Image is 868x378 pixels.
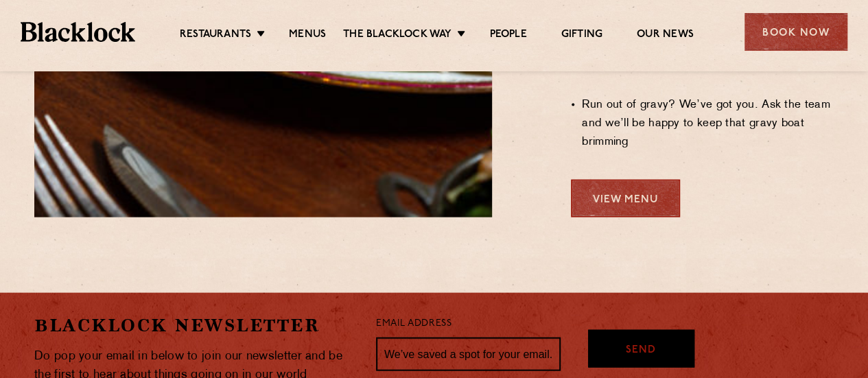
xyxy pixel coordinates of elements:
a: Gifting [561,28,602,43]
img: BL_Textured_Logo-footer-cropped.svg [21,22,135,41]
input: We’ve saved a spot for your email... [376,338,561,372]
a: Our News [637,28,694,43]
label: Email Address [376,316,451,332]
a: Restaurants [180,28,251,43]
a: People [489,28,526,43]
a: View Menu [571,180,680,217]
h2: Blacklock Newsletter [34,314,355,338]
span: Send [626,343,656,359]
a: The Blacklock Way [343,28,451,43]
a: Menus [289,28,326,43]
li: Run out of gravy? We’ve got you. Ask the team and we’ll be happy to keep that gravy boat brimming [582,96,834,152]
div: Book Now [744,13,847,51]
